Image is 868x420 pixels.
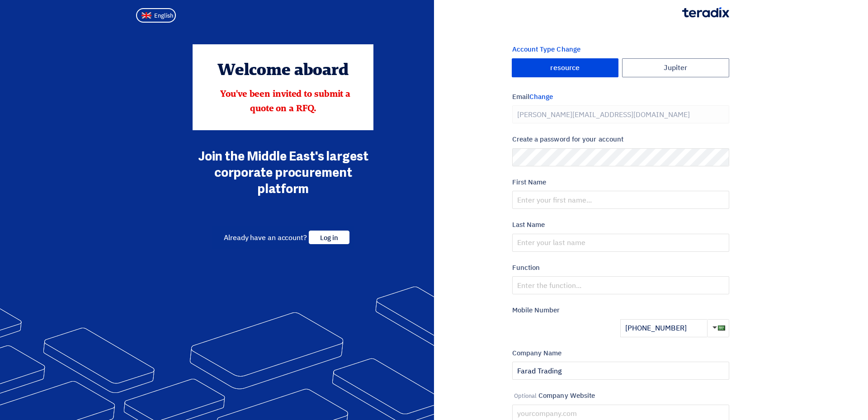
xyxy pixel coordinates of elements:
[205,59,361,83] div: Welcome aboard
[512,362,729,380] input: Enter the name of the company ...
[136,8,176,23] button: English
[512,234,729,252] input: Enter your last name
[224,232,307,243] span: Already have an account?
[514,392,537,400] span: Optional
[512,92,553,102] font: Email
[512,276,729,294] input: Enter the function...
[550,64,580,71] font: resource
[512,220,545,230] font: Last Name
[512,263,540,273] font: Function
[512,105,729,123] input: Enter your business email...
[309,232,349,243] a: Log in
[512,191,729,209] input: Enter your first name...
[512,134,624,144] font: Create a password for your account
[512,177,547,187] font: First Name
[529,92,553,102] span: Change
[512,348,562,358] font: Company Name
[193,148,373,197] div: Join the Middle East's largest corporate procurement platform
[220,90,350,113] span: You've been invited to submit a quote on a RFQ.
[512,44,580,54] span: Account Type Change
[154,13,173,19] span: English
[309,231,349,244] span: Log in
[620,319,707,337] input: Enter the mobile number ...
[512,391,595,401] font: Company Website
[682,7,729,18] img: Teradix logo
[664,64,688,71] font: Jupiter
[512,305,729,316] label: Mobile Number
[142,12,151,19] img: en-US.png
